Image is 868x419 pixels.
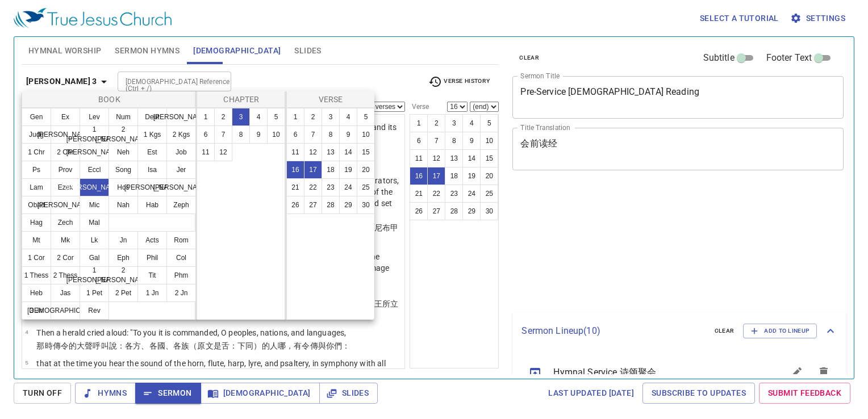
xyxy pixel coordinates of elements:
button: 1 Jn [137,284,167,302]
button: 14 [339,143,357,161]
button: Rev [80,301,109,320]
button: Ezek [51,178,80,196]
button: Mic [80,196,109,214]
button: 20 [357,161,375,179]
button: Isa [137,161,167,179]
button: 21 [286,178,304,196]
button: 26 [286,196,304,214]
button: [PERSON_NAME] [51,125,80,144]
button: 3 [322,108,340,126]
button: 11 [286,143,304,161]
button: 2 [304,108,322,126]
button: 2 Thess [51,266,80,284]
button: Hab [137,196,167,214]
button: [PERSON_NAME] [137,178,167,196]
button: 3 Jn [22,301,51,320]
button: Est [137,143,167,161]
button: [PERSON_NAME] [166,108,196,126]
button: 9 [249,125,268,144]
button: Mt [22,231,51,249]
button: Jas [51,284,80,302]
button: Deut [137,108,167,126]
button: Judg [22,125,51,144]
button: 1 Thess [22,266,51,284]
button: Hos [108,178,138,196]
button: 5 [267,108,285,126]
button: Jn [108,231,138,249]
button: Prov [51,161,80,179]
button: Num [108,108,138,126]
button: 1 Cor [22,249,51,267]
p: Chapter [199,94,283,105]
button: Tit [137,266,167,284]
button: Zeph [166,196,196,214]
button: 2 [PERSON_NAME] [108,125,138,144]
button: 30 [357,196,375,214]
button: 6 [286,125,304,144]
button: [PERSON_NAME] [166,178,196,196]
button: 7 [304,125,322,144]
button: Rom [166,231,196,249]
button: 2 Jn [166,284,196,302]
button: Col [166,249,196,267]
button: Obad [22,196,51,214]
button: 16 [286,161,304,179]
button: 4 [249,108,268,126]
button: Phil [137,249,167,267]
p: Book [24,94,194,105]
button: 29 [339,196,357,214]
button: Song [108,161,138,179]
button: Jer [166,161,196,179]
button: Gal [80,249,109,267]
button: Acts [137,231,167,249]
button: 2 Kgs [166,125,196,144]
button: [PERSON_NAME] [80,143,109,161]
button: 2 Pet [108,284,138,302]
button: 17 [304,161,322,179]
button: [PERSON_NAME] [80,178,109,196]
button: 1 [197,108,215,126]
button: 19 [339,161,357,179]
button: Nah [108,196,138,214]
button: Lk [80,231,109,249]
button: 10 [267,125,285,144]
button: 12 [304,143,322,161]
button: 4 [339,108,357,126]
button: 18 [322,161,340,179]
button: 6 [197,125,215,144]
button: Job [166,143,196,161]
button: 8 [322,125,340,144]
button: Gen [22,108,51,126]
button: Heb [22,284,51,302]
button: 28 [322,196,340,214]
button: Zech [51,213,80,232]
button: 22 [304,178,322,196]
button: 25 [357,178,375,196]
button: 23 [322,178,340,196]
button: 1 [286,108,304,126]
button: 15 [357,143,375,161]
button: Lev [80,108,109,126]
button: Mk [51,231,80,249]
button: 10 [357,125,375,144]
button: Ex [51,108,80,126]
button: 1 [PERSON_NAME] [80,125,109,144]
button: Neh [108,143,138,161]
button: 13 [322,143,340,161]
button: [DEMOGRAPHIC_DATA] [51,301,80,320]
button: [PERSON_NAME] [51,196,80,214]
button: 2 [PERSON_NAME] [108,266,138,284]
button: 1 Pet [80,284,109,302]
button: Hag [22,213,51,232]
button: Lam [22,178,51,196]
button: 2 Cor [51,249,80,267]
button: 7 [214,125,232,144]
button: Phm [166,266,196,284]
button: 5 [357,108,375,126]
button: 9 [339,125,357,144]
button: 1 Chr [22,143,51,161]
button: 24 [339,178,357,196]
button: 3 [232,108,250,126]
button: 2 [214,108,232,126]
button: 11 [197,143,215,161]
